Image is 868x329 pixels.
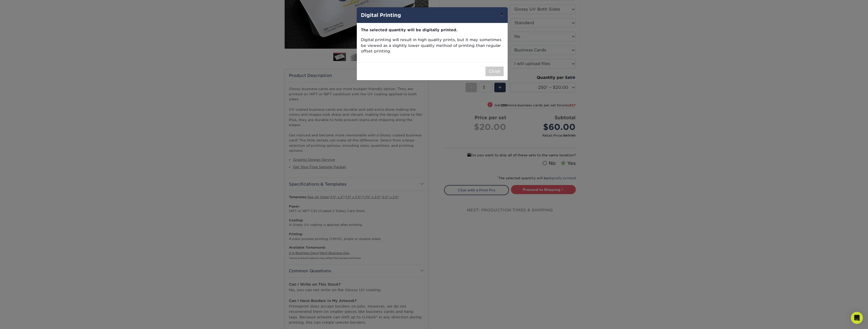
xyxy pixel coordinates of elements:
button: Close [485,67,504,76]
p: Digital printing will result in high quality prints, but it may sometimes be viewed as a slightly... [361,37,504,54]
strong: The selected quantity will be digitally printed. [361,27,457,32]
h4: Digital Printing [361,11,504,19]
div: Open Intercom Messenger [851,312,863,324]
button: × [496,7,507,21]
